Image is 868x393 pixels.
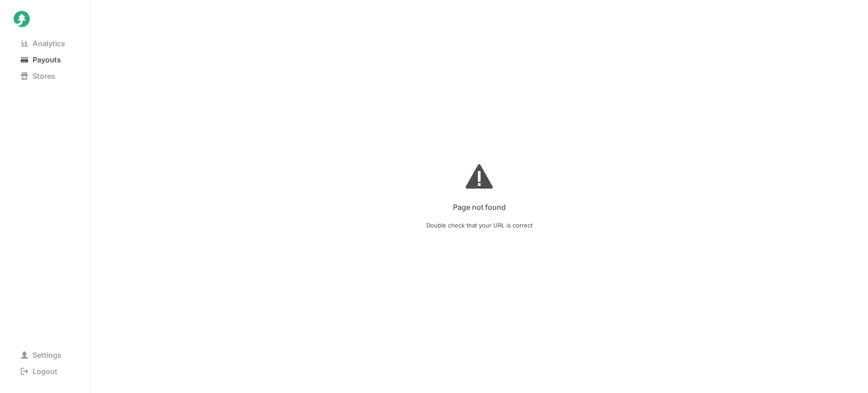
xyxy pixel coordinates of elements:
[14,365,65,378] span: Logout
[14,53,68,66] span: Payouts
[14,349,69,361] span: Settings
[14,37,72,50] span: Analytics
[14,70,62,82] span: Stores
[453,197,506,213] p: Page not found
[426,220,533,231] span: Double check that your URL is correct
